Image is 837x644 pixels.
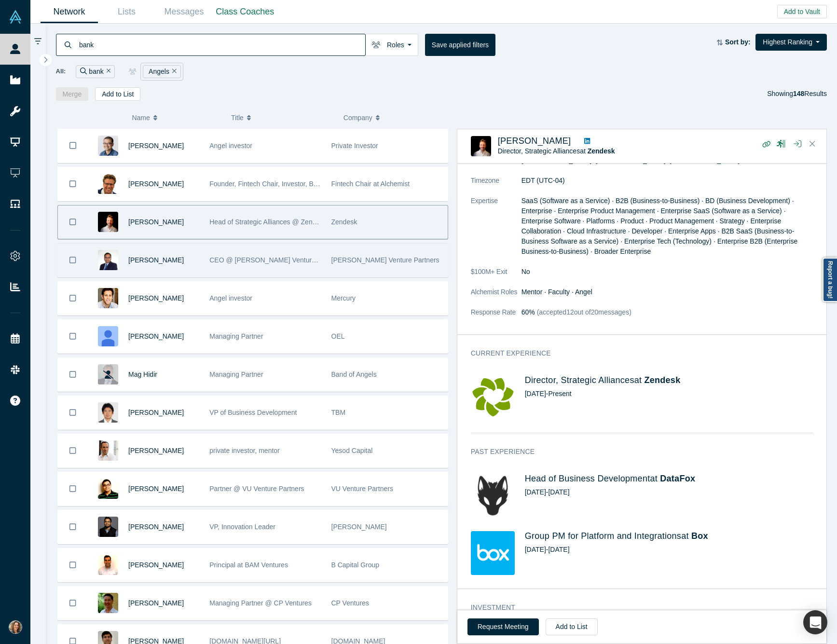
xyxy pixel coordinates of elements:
[209,332,263,340] span: Managing Partner
[95,87,140,101] button: Add to List
[645,375,681,385] a: Zendesk
[128,218,184,226] span: [PERSON_NAME]
[331,180,410,188] span: Fintech Chair at Alchemist
[535,308,631,316] span: (accepted 12 out of 20 messages)
[98,593,118,613] img: Chris Sang's Profile Image
[767,87,827,101] div: Showing
[231,108,333,128] button: Title
[331,599,369,607] span: CP Ventures
[331,332,345,340] span: OEL
[132,108,150,128] span: Name
[471,348,799,358] h3: Current Experience
[128,332,184,340] span: [PERSON_NAME]
[343,108,446,128] button: Company
[793,90,827,97] span: Results
[98,440,118,461] img: Simon Vine's Profile Image
[525,389,813,399] div: [DATE] - Present
[132,108,221,128] button: Name
[471,136,491,156] img: Aaron Verstraete's Profile Image
[128,256,184,264] a: [PERSON_NAME]
[128,485,184,493] a: [PERSON_NAME]
[209,218,347,226] span: Head of Strategic Alliances @ Zendesk; Angel
[98,326,118,346] img: Will Oberndorf's Profile Image
[471,603,799,613] h3: Investment
[471,531,515,575] img: Box's Logo
[128,142,184,150] a: [PERSON_NAME]
[128,561,184,569] span: [PERSON_NAME]
[471,155,521,176] dt: Location
[209,142,252,150] span: Angel investor
[9,10,22,24] img: Alchemist Vault Logo
[725,38,751,46] strong: Sort by:
[78,33,365,56] input: Search by name, title, company, summary, expertise, investment criteria or topics of focus
[471,474,515,518] img: DataFox's Logo
[343,108,372,128] span: Company
[498,147,615,155] span: Director, Strategic Alliances at
[823,258,837,302] a: Report a bug!
[58,434,88,467] button: Bookmark
[56,67,66,76] span: All:
[128,599,184,607] span: [PERSON_NAME]
[209,561,288,569] span: Principal at BAM Ventures
[58,510,88,544] button: Bookmark
[521,197,797,255] span: SaaS (Software as a Service) · B2B (Business-to-Business) · BD (Business Development) · Enterpris...
[467,618,539,635] button: Request Meeting
[331,561,380,569] span: B Capital Group
[209,294,252,302] span: Angel investor
[521,267,813,277] dd: No
[521,287,813,297] dd: Mentor · Faculty · Angel
[805,137,820,152] button: Close
[471,307,521,328] dt: Response Rate
[471,267,521,287] dt: $100M+ Exit
[98,212,118,232] img: Aaron Verstraete's Profile Image
[128,294,184,302] span: [PERSON_NAME]
[331,409,346,416] span: TBM
[471,375,515,419] img: Zendesk's Logo
[793,90,804,97] strong: 148
[331,142,378,150] span: Private Investor
[128,447,184,454] span: [PERSON_NAME]
[98,555,118,575] img: Anuj Varma's Profile Image
[525,545,813,555] div: [DATE] - [DATE]
[209,256,357,264] span: CEO @ [PERSON_NAME] Venture Partners LLC
[41,0,98,23] a: Network
[471,287,521,307] dt: Alchemist Roles
[58,472,88,506] button: Bookmark
[525,474,813,484] h4: Head of Business Development at
[128,409,184,416] span: [PERSON_NAME]
[331,256,439,264] span: [PERSON_NAME] Venture Partners
[331,218,357,226] span: Zendesk
[365,34,418,56] button: Roles
[209,447,280,454] span: private investor, mentor
[98,0,155,23] a: Lists
[425,34,495,56] button: Save applied filters
[525,531,813,542] h4: Group PM for Platform and Integrations at
[128,180,184,188] a: [PERSON_NAME]
[98,250,118,270] img: Deepak Sharma's Profile Image
[58,244,88,277] button: Bookmark
[128,370,157,378] span: Mag Hidir
[498,136,571,146] a: [PERSON_NAME]
[209,370,263,378] span: Managing Partner
[9,620,22,634] img: Christy Canida's Account
[104,66,111,77] button: Remove Filter
[76,65,115,78] div: bank
[331,370,377,378] span: Band of Angels
[331,485,393,493] span: VU Venture Partners
[143,65,181,78] div: Angels
[660,474,695,483] a: DataFox
[691,531,708,541] a: Box
[209,485,304,493] span: Partner @ VU Venture Partners
[98,288,118,308] img: Matt Heiman's Profile Image
[331,294,356,302] span: Mercury
[169,66,177,77] button: Remove Filter
[755,34,827,51] button: Highest Ranking
[209,523,275,531] span: VP, Innovation Leader
[58,358,88,391] button: Bookmark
